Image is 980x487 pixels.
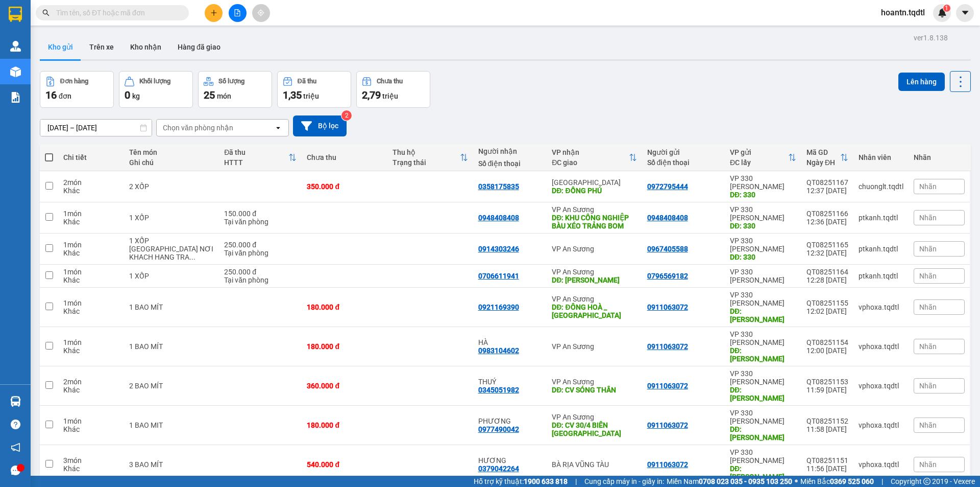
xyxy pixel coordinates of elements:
div: QT08251166 [806,210,848,218]
div: 180.000 đ [307,342,382,351]
sup: 1 [943,5,950,12]
div: 11:59 [DATE] [806,386,848,394]
div: Ngày ĐH [806,158,840,167]
div: QT08251167 [806,178,848,187]
div: VP 330 [PERSON_NAME] [730,409,796,425]
div: 1 món [63,299,119,307]
div: ĐC giao [552,158,628,167]
div: 11:58 [DATE] [806,425,848,433]
div: VP nhận [552,148,628,156]
button: aim [252,4,270,22]
div: 0948408408 [478,214,519,222]
span: ... [189,253,195,261]
span: Nhãn [919,460,937,469]
div: Số điện thoại [478,159,542,168]
div: vphoxa.tqdtl [859,421,903,429]
div: QT08251153 [806,378,848,386]
button: file-add [229,4,247,22]
div: VP 330 [PERSON_NAME] [730,291,796,307]
div: VP An Sương [552,342,636,351]
span: hoantn.tqdtl [873,6,933,19]
div: 12:36 [DATE] [806,218,848,226]
div: DĐ: HỒ XÁ [730,386,796,402]
div: Nhân viên [859,153,903,161]
div: ptkanh.tqdtl [859,245,903,253]
span: message [11,466,20,475]
div: VP 330 [PERSON_NAME] [730,268,796,284]
span: Nhãn [919,245,937,253]
div: QT08251152 [806,417,848,425]
span: copyright [923,478,930,485]
div: DĐ: 330 [730,253,796,261]
span: Miền Nam [667,476,792,487]
div: VP An Sương [552,268,636,276]
div: PHƯƠNG [478,417,542,425]
div: 2 BAO MÍT [129,382,214,390]
div: DĐ: NINH THUẬN [552,276,636,284]
strong: 0369 525 060 [830,477,874,485]
div: 0911063072 [647,382,688,390]
div: ĐC lấy [730,158,788,167]
div: Khác [63,187,119,195]
div: VP An Sương [552,245,636,253]
div: 2 món [63,378,119,386]
input: Tìm tên, số ĐT hoặc mã đơn [56,7,177,18]
div: Tại văn phòng [224,276,297,284]
div: 12:37 [DATE] [806,187,848,195]
div: 1 XỐP [129,237,214,245]
div: BÀ RỊA VŨNG TÀU [552,460,636,469]
div: 1 BAO MIT [129,421,214,429]
div: vphoxa.tqdtl [859,303,903,311]
div: Chọn văn phòng nhận [163,123,233,133]
div: VP gửi [730,148,788,156]
div: 0983104602 [478,346,519,355]
div: Khác [63,346,119,355]
span: Nhãn [919,342,937,351]
strong: 1900 633 818 [524,477,568,485]
div: SHIP TÂN NƠI KHACH HANG TRA TIÊN SHIP [129,245,214,261]
button: Chưa thu2,79 triệu [356,71,430,108]
div: VP 330 [PERSON_NAME] [730,448,796,465]
div: DĐ: 330 [730,191,796,199]
div: vphoxa.tqdtl [859,382,903,390]
img: icon-new-feature [938,8,947,17]
div: [GEOGRAPHIC_DATA] [552,178,636,187]
div: DĐ: HỒ XÁ [730,425,796,442]
div: DĐ: CV 30/4 BIÊN HOÀ ĐÔNG NAI [552,421,636,437]
img: warehouse-icon [10,41,21,52]
div: Tên món [129,148,214,156]
span: Miền Bắc [800,476,874,487]
div: 150.000 đ [224,210,297,218]
div: 0977490042 [478,425,519,433]
div: Chưa thu [307,153,382,161]
span: triệu [382,92,398,100]
th: Toggle SortBy [547,144,642,171]
span: kg [132,92,140,100]
th: Toggle SortBy [725,144,801,171]
div: Tại văn phòng [224,218,297,226]
img: solution-icon [10,92,21,103]
div: Chi tiết [63,153,119,161]
div: 1 BAO MÍT [129,303,214,311]
div: 1 món [63,338,119,346]
div: DĐ: HỒ XÁ [730,307,796,323]
div: Người nhận [478,147,542,155]
div: DĐ: ĐỒNG PHÚ [552,187,636,195]
div: 12:32 [DATE] [806,249,848,257]
div: chuonglt.tqdtl [859,182,903,191]
button: Kho gửi [40,35,81,59]
span: Nhãn [919,182,937,191]
div: VP 330 [PERSON_NAME] [730,205,796,222]
div: 12:28 [DATE] [806,276,848,284]
div: ver 1.8.138 [914,32,948,43]
span: file-add [234,9,241,16]
img: warehouse-icon [10,66,21,77]
div: 0911063072 [647,460,688,469]
span: Nhãn [919,382,937,390]
button: Kho nhận [122,35,169,59]
div: DĐ: ĐÔNG HOÀ _ PHÚ YÊN [552,303,636,319]
div: Người gửi [647,148,720,156]
div: ptkanh.tqdtl [859,272,903,280]
div: QT08251151 [806,456,848,465]
img: logo-vxr [9,7,22,22]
